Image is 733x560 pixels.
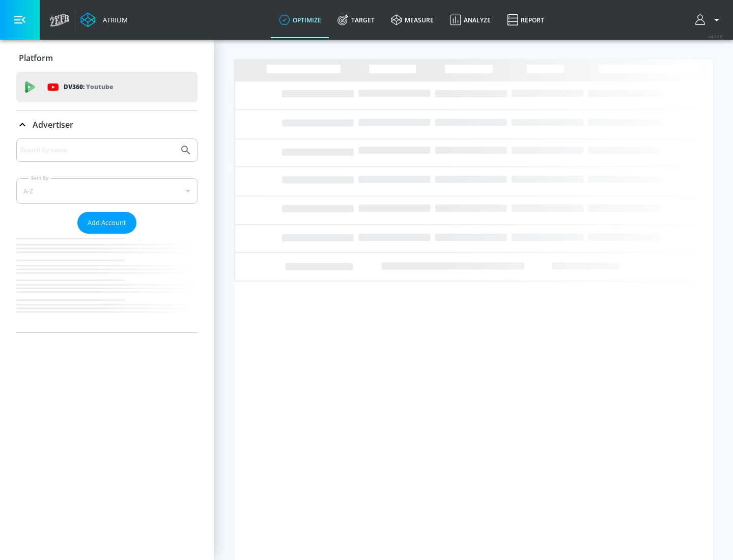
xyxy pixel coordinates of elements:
[499,2,552,38] a: Report
[64,81,113,93] p: DV360:
[99,15,128,24] div: Atrium
[16,178,198,204] div: A-Z
[271,2,329,38] a: optimize
[88,217,126,229] span: Add Account
[29,175,51,181] label: Sort By
[33,119,73,130] p: Advertiser
[16,110,198,139] div: Advertiser
[329,2,383,38] a: Target
[709,34,723,39] span: v 4.19.0
[442,2,499,38] a: Analyze
[80,12,128,27] a: Atrium
[383,2,442,38] a: measure
[20,144,175,157] input: Search by name
[16,72,198,102] div: DV360: Youtube
[16,234,198,332] nav: list of Advertiser
[16,44,198,72] div: Platform
[16,138,198,332] div: Advertiser
[19,52,53,64] p: Platform
[77,212,136,234] button: Add Account
[86,81,113,92] p: Youtube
